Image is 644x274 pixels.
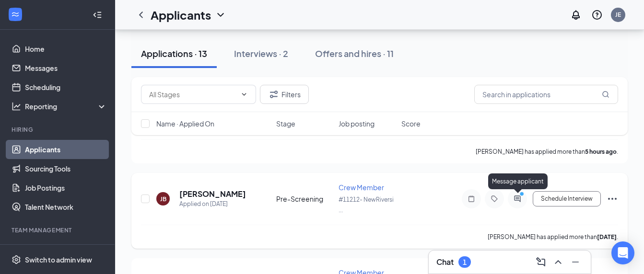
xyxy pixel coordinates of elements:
[215,9,226,21] svg: ChevronDown
[466,195,477,203] svg: Note
[276,194,333,204] div: Pre-Screening
[25,58,107,78] a: Messages
[535,256,547,268] svg: ComposeMessage
[25,39,107,58] a: Home
[463,258,467,266] div: 1
[179,199,246,209] div: Applied on [DATE]
[25,140,107,159] a: Applicants
[149,89,236,100] input: All Stages
[276,119,295,128] span: Stage
[12,126,105,134] div: Hiring
[135,9,147,21] svg: ChevronLeft
[533,191,601,206] button: Schedule Interview
[552,256,564,268] svg: ChevronUp
[602,91,609,98] svg: MagnifyingGlass
[315,47,394,59] div: Offers and hires · 11
[476,148,618,156] p: [PERSON_NAME] has applied more than .
[615,11,621,19] div: JE
[585,148,617,155] b: 5 hours ago
[597,233,617,240] b: [DATE]
[512,195,523,203] svg: ActiveChat
[533,254,549,270] button: ComposeMessage
[260,85,309,104] button: Filter Filters
[25,102,107,111] div: Reporting
[141,47,207,59] div: Applications · 13
[488,173,548,189] div: Message applicant
[268,89,280,100] svg: Filter
[179,189,246,199] h5: [PERSON_NAME]
[339,183,384,192] span: Crew Member
[568,254,583,270] button: Minimize
[570,9,582,21] svg: Notifications
[240,91,248,98] svg: ChevronDown
[401,119,421,128] span: Score
[339,196,394,214] span: #11212- NewRiversi ...
[550,254,566,270] button: ChevronUp
[489,195,500,203] svg: Tag
[488,233,618,241] p: [PERSON_NAME] has applied more than .
[591,9,603,21] svg: QuestionInfo
[570,256,581,268] svg: Minimize
[25,255,92,264] div: Switch to admin view
[339,119,375,128] span: Job posting
[12,255,21,264] svg: Settings
[25,178,107,197] a: Job Postings
[517,191,529,199] svg: PrimaryDot
[151,7,211,23] h1: Applicants
[12,102,21,111] svg: Analysis
[607,193,618,205] svg: Ellipses
[160,195,166,203] div: JB
[156,119,214,128] span: Name · Applied On
[474,85,618,104] input: Search in applications
[93,10,102,20] svg: Collapse
[25,197,107,217] a: Talent Network
[234,47,288,59] div: Interviews · 2
[611,241,634,264] div: Open Intercom Messenger
[436,257,454,267] h3: Chat
[25,159,107,178] a: Sourcing Tools
[25,78,107,97] a: Scheduling
[12,226,105,234] div: Team Management
[11,10,20,19] svg: WorkstreamLogo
